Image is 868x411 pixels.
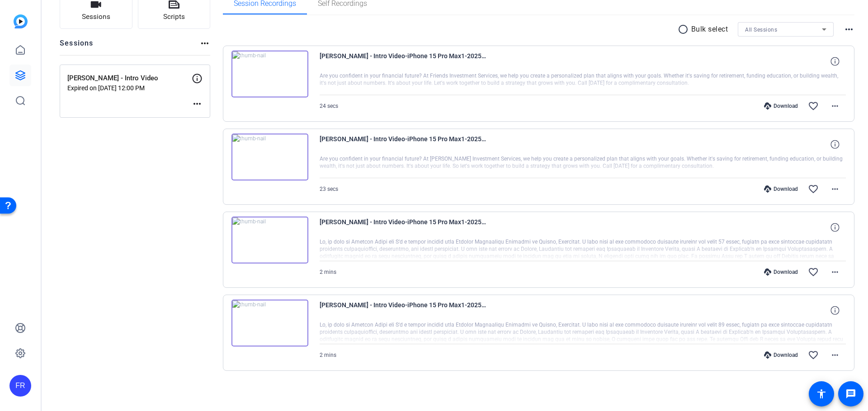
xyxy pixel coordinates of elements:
[808,350,819,360] mat-icon: favorite_border
[830,267,840,277] mat-icon: more_horiz
[82,12,110,22] span: Sessions
[808,101,819,111] mat-icon: favorite_border
[67,84,192,92] p: Expired on [DATE] 12:00 PM
[830,101,840,111] mat-icon: more_horiz
[320,269,336,275] span: 2 mins
[816,388,827,399] mat-icon: accessibility
[231,134,308,180] img: thumb-nail
[60,38,94,55] h2: Sessions
[320,352,336,358] span: 2 mins
[231,300,308,346] img: thumb-nail
[320,103,338,109] span: 24 secs
[320,300,487,321] span: [PERSON_NAME] - Intro Video-iPhone 15 Pro Max1-2025-09-23-11-11-43-684-0
[192,98,203,109] mat-icon: more_horiz
[745,27,777,33] span: All Sessions
[678,24,691,35] mat-icon: radio_button_unchecked
[759,185,802,193] div: Download
[231,217,308,263] img: thumb-nail
[830,350,840,360] mat-icon: more_horiz
[844,24,854,35] mat-icon: more_horiz
[231,51,308,97] img: thumb-nail
[759,268,802,276] div: Download
[9,375,31,397] div: FR
[67,73,192,83] p: [PERSON_NAME] - Intro Video
[320,134,487,155] span: [PERSON_NAME] - Intro Video-iPhone 15 Pro Max1-2025-09-23-11-35-36-599-0
[759,351,802,359] div: Download
[845,388,856,399] mat-icon: message
[163,12,185,22] span: Scripts
[808,267,819,277] mat-icon: favorite_border
[320,217,487,238] span: [PERSON_NAME] - Intro Video-iPhone 15 Pro Max1-2025-09-23-11-15-38-321-0
[759,102,802,110] div: Download
[830,184,840,194] mat-icon: more_horiz
[199,38,210,49] mat-icon: more_horiz
[808,184,819,194] mat-icon: favorite_border
[320,186,338,192] span: 23 secs
[14,14,28,28] img: blue-gradient.svg
[320,51,487,72] span: [PERSON_NAME] - Intro Video-iPhone 15 Pro Max1-2025-09-23-11-36-23-076-0
[691,24,728,35] p: Bulk select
